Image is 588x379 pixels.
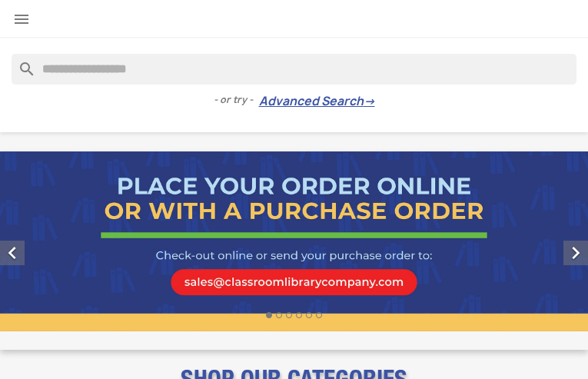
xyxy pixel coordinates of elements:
a: Advanced Search→ [259,94,375,109]
i:  [12,10,31,28]
span: - or try - [214,92,259,108]
input: Search [12,54,576,85]
span: → [364,94,375,109]
i: search [12,54,30,72]
i:  [563,241,588,265]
